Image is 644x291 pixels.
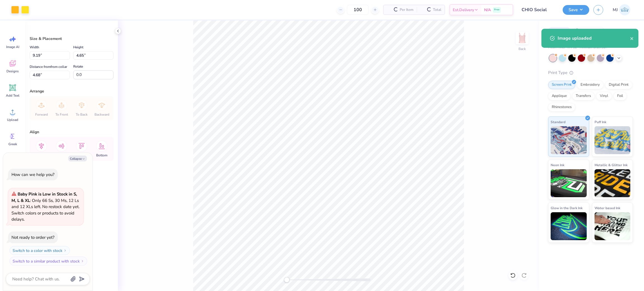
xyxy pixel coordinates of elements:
img: Puff Ink [595,126,631,154]
button: close [630,35,634,42]
span: Upload [7,118,18,122]
input: – – [347,5,369,15]
span: Per Item [400,7,413,13]
span: Est. Delivery [453,7,474,13]
div: Not ready to order yet? [11,235,55,240]
img: Glow in the Dark Ink [551,212,587,240]
span: Neon Ink [551,162,564,168]
div: Accessibility label [284,277,290,283]
img: Metallic & Glitter Ink [595,169,631,197]
span: Puff Ink [595,119,606,125]
div: Rhinestones [548,103,575,111]
div: Vinyl [596,92,612,100]
div: Transfers [572,92,595,100]
span: Add Text [6,93,19,98]
img: Switch to a similar product with stock [81,259,84,263]
button: Switch to a similar product with stock [10,257,87,266]
strong: Baby Pink is Low in Stock in S, M, L & XL [11,191,77,203]
span: Metallic & Glitter Ink [595,162,628,168]
label: Distance from from collar [30,63,67,70]
div: Image uploaded [558,35,630,42]
label: Height [73,44,83,51]
div: How can we help you? [11,172,55,177]
span: Standard [551,119,565,125]
div: Align [30,129,113,135]
span: Free [494,8,499,12]
img: Water based Ink [595,212,631,240]
label: Width [30,44,39,51]
span: : Only 66 Ss, 30 Ms, 12 Ls and 12 XLs left. No restock date yet. Switch colors or products to avo... [11,191,79,222]
a: MJ [610,4,633,15]
span: Water based Ink [595,205,620,211]
div: Screen Print [548,81,575,89]
div: Digital Print [605,81,632,89]
div: Foil [614,92,627,100]
span: Greek [8,142,17,146]
img: Mark Joshua Mullasgo [619,4,630,15]
span: Bottom [96,153,107,158]
div: Applique [548,92,570,100]
button: Collapse [68,156,87,161]
img: Switch to a color with stock [63,249,67,252]
span: Glow in the Dark Ink [551,205,583,211]
img: Back [517,32,528,44]
span: N/A [484,7,491,13]
input: Untitled Design [517,4,558,15]
img: Neon Ink [551,169,587,197]
img: Standard [551,126,587,154]
div: Back [518,46,526,51]
span: Total [433,7,441,13]
div: Embroidery [577,81,603,89]
div: Size & Placement [30,36,113,42]
label: Rotate [73,63,83,70]
span: Image AI [6,45,19,49]
div: Print Type [548,70,633,76]
span: Designs [6,69,19,73]
div: Arrange [30,88,113,94]
button: Switch to a color with stock [10,246,70,255]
